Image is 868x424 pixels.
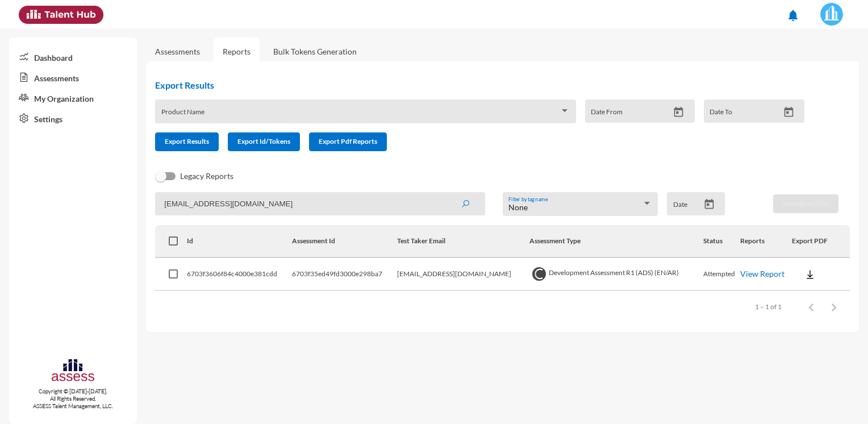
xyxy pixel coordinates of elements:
button: Next page [823,296,845,318]
button: Previous page [800,296,823,318]
span: Legacy Reports [180,169,233,183]
a: Reports [214,38,260,65]
button: Open calendar [779,106,799,118]
button: Open calendar [669,106,688,118]
a: My Organization [9,88,137,108]
th: Export PDF [792,225,850,258]
h2: Export Results [155,80,813,90]
th: Assessment Type [529,225,703,258]
a: Assessments [9,67,137,88]
th: Test Taker Email [397,225,530,258]
button: Export Id/Tokens [228,132,300,151]
a: Settings [9,108,137,128]
p: Copyright © [DATE]-[DATE]. All Rights Reserved. ASSESS Talent Management, LLC. [9,388,137,410]
td: Attempted [703,258,740,291]
button: Export Results [155,132,219,151]
a: Dashboard [9,47,137,67]
img: assesscompany-logo.png [51,358,95,385]
mat-paginator: Select page [155,291,850,323]
span: Export Id/Tokens [237,137,290,146]
th: Assessment Id [292,225,397,258]
td: [EMAIL_ADDRESS][DOMAIN_NAME] [397,258,530,291]
button: Open calendar [699,198,719,210]
th: Reports [740,225,792,258]
span: Export Pdf Reports [319,137,377,146]
a: Bulk Tokens Generation [264,38,366,65]
div: 1 – 1 of 1 [755,302,782,311]
span: Download PDF [783,199,829,207]
a: View Report [740,269,784,278]
a: Assessments [155,47,200,56]
td: Development Assessment R1 (ADS) (EN/AR) [529,258,703,291]
button: Export Pdf Reports [309,132,387,151]
th: Id [187,225,292,258]
span: Export Results [165,137,209,146]
span: None [508,202,528,212]
th: Status [703,225,740,258]
mat-icon: notifications [786,9,800,22]
input: Search by name, token, assessment type, etc. [155,192,485,215]
button: Download PDF [773,194,838,213]
td: 6703f3606f84c4000e381cdd [187,258,292,291]
td: 6703f35ed49fd3000e298ba7 [292,258,397,291]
